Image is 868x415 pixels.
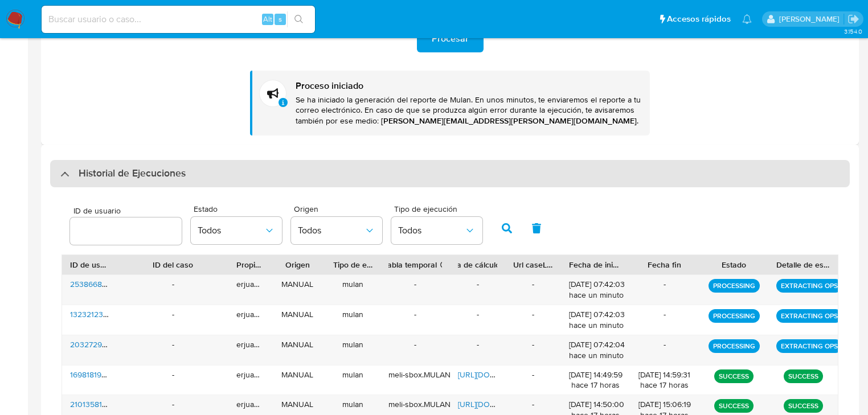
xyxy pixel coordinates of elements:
a: Notificaciones [742,14,752,24]
input: Buscar usuario o caso... [42,12,315,27]
span: Accesos rápidos [667,13,731,25]
button: search-icon [287,11,310,27]
span: s [279,14,282,24]
p: erika.juarez@mercadolibre.com.mx [779,14,844,24]
a: Salir [847,13,859,25]
span: 3.154.0 [844,27,862,36]
span: Alt [263,14,272,24]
